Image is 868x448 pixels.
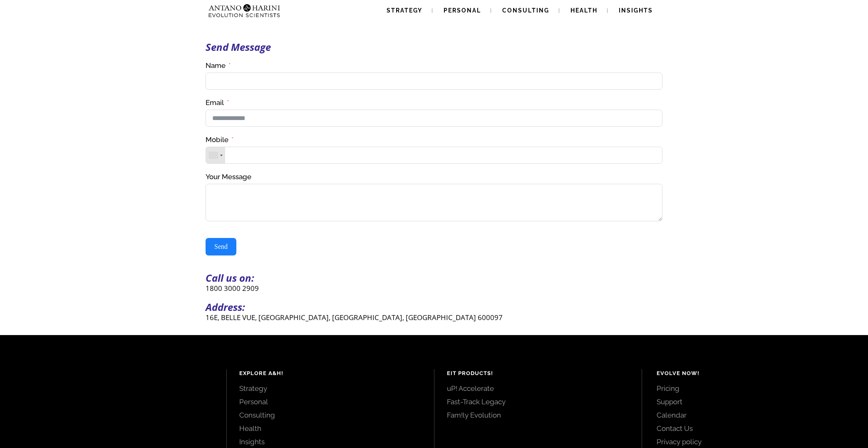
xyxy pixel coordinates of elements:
strong: Send Message [206,40,271,54]
a: Consulting [239,410,422,420]
a: Fam!ly Evolution [447,410,629,420]
p: 16E, BELLE VUE, [GEOGRAPHIC_DATA], [GEOGRAPHIC_DATA], [GEOGRAPHIC_DATA] 600097 [206,313,662,322]
button: Send [206,238,236,255]
a: Contact Us [657,424,849,433]
strong: Call us on: [206,271,254,285]
strong: Address: [206,300,245,314]
a: Fast-Track Legacy [447,397,629,406]
a: uP! Accelerate [447,384,629,393]
h4: EIT Products! [447,369,629,378]
a: Pricing [657,384,849,393]
a: Insights [239,437,422,446]
div: Telephone country code [206,147,225,163]
textarea: Your Message [206,184,662,221]
a: Strategy [239,384,422,393]
a: Privacy policy [657,437,849,446]
span: Insights [619,7,653,14]
label: Your Message [206,172,251,182]
span: Strategy [387,7,422,14]
a: Personal [239,397,422,406]
label: Mobile [206,135,234,145]
label: Name [206,61,231,70]
input: Mobile [206,147,662,164]
p: 1800 3000 2909 [206,283,662,293]
span: Personal [444,7,481,14]
label: Email [206,98,229,108]
span: Health [570,7,598,14]
a: Calendar [657,410,849,420]
a: Support [657,397,849,406]
input: Email [206,110,662,127]
h4: Explore A&H! [239,369,422,378]
a: Health [239,424,422,433]
h4: Evolve Now! [657,369,849,378]
span: Consulting [502,7,549,14]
